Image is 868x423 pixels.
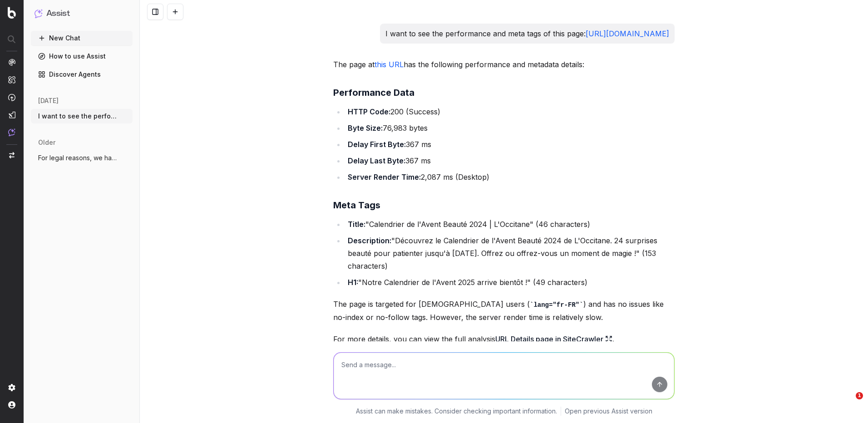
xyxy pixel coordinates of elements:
li: 76,983 bytes [345,122,675,134]
code: lang="fr-FR" [530,301,583,309]
strong: Performance Data [333,87,414,98]
strong: HTTP Code: [348,107,390,116]
li: 2,087 ms (Desktop) [345,171,675,183]
li: 367 ms [345,138,675,151]
strong: Meta Tags [333,200,380,211]
p: For more details, you can view the full analysis . [333,333,675,345]
li: "Notre Calendrier de l'Avent 2025 arrive bientôt !" (49 characters) [345,276,675,289]
img: Intelligence [8,76,15,84]
p: The page is targeted for [DEMOGRAPHIC_DATA] users ( ) and has no issues like no-index or no-follo... [333,298,675,324]
img: Switch project [9,152,15,158]
span: [DATE] [38,96,59,105]
button: I want to see the performance and meta t [31,109,133,123]
strong: Title: [348,220,365,229]
button: For legal reasons, we have to replace al [31,151,133,165]
li: 367 ms [345,154,675,167]
li: "Calendrier de l'Avent Beauté 2024 | L'Occitane" (46 characters) [345,218,675,231]
strong: Description: [348,236,391,245]
img: Setting [8,384,15,391]
li: "Découvrez le Calendrier de l'Avent Beauté 2024 de L'Occitane. 24 surprises beauté pour patienter... [345,234,675,272]
h1: Assist [46,7,70,20]
li: 200 (Success) [345,105,675,118]
strong: Server Render Time: [348,172,421,182]
p: I want to see the performance and meta tags of this page: [385,27,669,40]
span: 1 [856,392,863,399]
a: How to use Assist [31,49,133,64]
span: I want to see the performance and meta t [38,112,118,121]
img: Activation [8,93,15,101]
strong: Byte Size: [348,123,383,133]
p: Assist can make mistakes. Consider checking important information. [356,407,557,416]
strong: Delay First Byte: [348,140,406,149]
img: Assist [35,9,43,18]
img: Analytics [8,59,15,66]
strong: Delay Last Byte: [348,156,405,165]
p: The page at has the following performance and metadata details: [333,58,675,71]
button: Assist [35,7,129,20]
img: My account [8,401,15,408]
img: Botify logo [8,7,16,19]
strong: H1: [348,278,358,287]
span: For legal reasons, we have to replace al [38,153,118,162]
a: Discover Agents [31,67,133,82]
a: URL Details page in SiteCrawler [495,333,612,345]
iframe: Intercom live chat [837,392,859,414]
button: New Chat [31,31,133,45]
a: Open previous Assist version [565,407,652,416]
img: Studio [8,111,15,118]
a: this URL [375,60,404,69]
span: older [38,138,55,147]
a: [URL][DOMAIN_NAME] [586,29,669,38]
img: Assist [8,128,15,136]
